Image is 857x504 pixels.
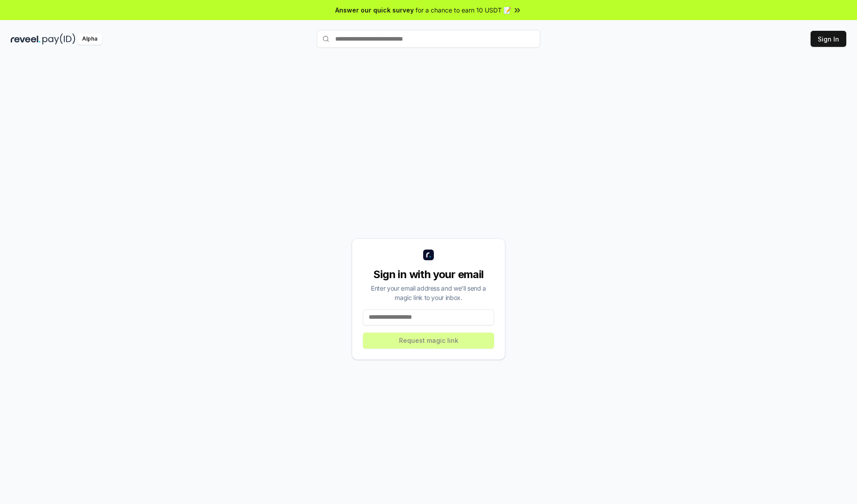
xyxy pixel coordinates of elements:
img: reveel_dark [11,33,41,45]
span: Answer our quick survey [335,5,414,15]
button: Sign In [811,31,846,47]
div: Enter your email address and we’ll send a magic link to your inbox. [363,283,494,302]
div: Alpha [77,33,102,45]
img: pay_id [42,33,75,45]
span: for a chance to earn 10 USDT 📝 [416,5,511,15]
img: logo_small [423,250,434,260]
div: Sign in with your email [363,267,494,282]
